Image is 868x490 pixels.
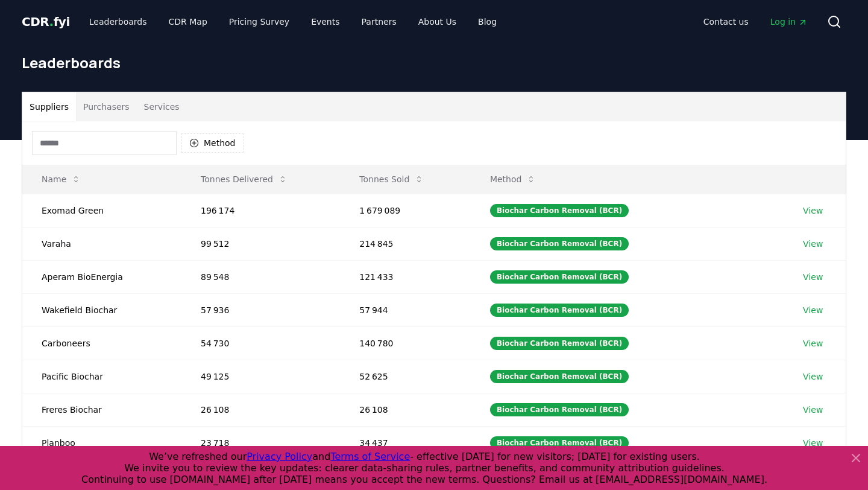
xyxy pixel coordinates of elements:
div: Biochar Carbon Removal (BCR) [490,304,629,317]
td: 34 437 [340,426,471,459]
td: 140 780 [340,326,471,360]
a: View [803,404,823,416]
td: 57 936 [181,293,340,326]
a: View [803,437,823,449]
td: 26 108 [340,393,471,426]
td: 121 433 [340,260,471,293]
a: Contact us [694,11,758,33]
a: About Us [409,11,466,33]
div: Biochar Carbon Removal (BCR) [490,270,629,284]
button: Suppliers [22,92,76,121]
span: Log in [770,16,808,28]
div: Biochar Carbon Removal (BCR) [490,237,629,250]
nav: Main [694,11,817,33]
div: Biochar Carbon Removal (BCR) [490,337,629,350]
div: Biochar Carbon Removal (BCR) [490,204,629,217]
td: Aperam BioEnergia [22,260,181,293]
td: 23 718 [181,426,340,459]
td: 54 730 [181,326,340,360]
div: Biochar Carbon Removal (BCR) [490,403,629,416]
td: 26 108 [181,393,340,426]
a: Pricing Survey [219,11,299,33]
td: 99 512 [181,227,340,260]
td: 196 174 [181,194,340,227]
td: 49 125 [181,360,340,393]
td: Freres Biochar [22,393,181,426]
button: Tonnes Sold [350,167,433,191]
td: 57 944 [340,293,471,326]
button: Method [181,133,244,153]
td: 1 679 089 [340,194,471,227]
a: Partners [352,11,406,33]
nav: Main [80,11,506,33]
button: Name [32,167,90,191]
span: CDR fyi [22,14,70,29]
td: Planboo [22,426,181,459]
td: 52 625 [340,360,471,393]
td: Pacific Biochar [22,360,181,393]
a: View [803,304,823,316]
a: Blog [468,11,506,33]
a: Events [301,11,349,33]
td: Carboneers [22,326,181,360]
a: View [803,371,823,383]
td: Wakefield Biochar [22,293,181,326]
button: Tonnes Delivered [191,167,297,191]
a: CDR Map [159,11,217,33]
div: Biochar Carbon Removal (BCR) [490,436,629,450]
span: . [49,14,54,29]
button: Purchasers [76,92,137,121]
a: View [803,271,823,283]
a: Leaderboards [80,11,157,33]
a: CDR.fyi [22,13,70,30]
a: View [803,238,823,250]
td: 89 548 [181,260,340,293]
td: 214 845 [340,227,471,260]
td: Varaha [22,227,181,260]
a: View [803,205,823,217]
button: Services [137,92,187,121]
h1: Leaderboards [22,53,846,72]
a: Log in [761,11,817,33]
div: Biochar Carbon Removal (BCR) [490,370,629,383]
td: Exomad Green [22,194,181,227]
button: Method [480,167,546,191]
a: View [803,337,823,349]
